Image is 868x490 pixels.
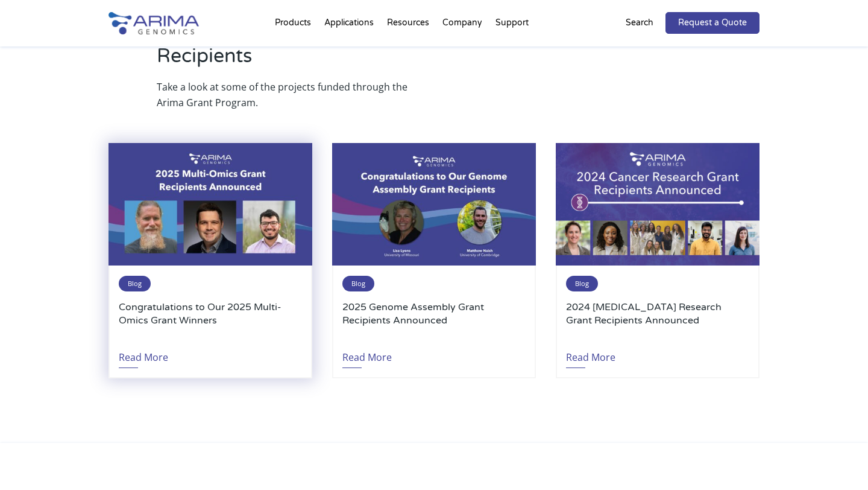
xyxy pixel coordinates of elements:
img: genome-assembly-grant-2025-1-500x300.jpg [332,143,536,266]
a: Request a Quote [665,12,759,34]
a: Read More [342,340,392,368]
span: Blog [342,276,374,291]
a: Congratulations to Our 2025 Multi-Omics Grant Winners [119,301,302,340]
a: Read More [566,340,615,368]
span: Blog [566,276,598,291]
img: 2024-Cancer-Research-Grant-Recipients-500x300.jpg [556,143,759,266]
a: 2024 [MEDICAL_DATA] Research Grant Recipients Announced [566,301,749,340]
img: 2025-multi-omics-grant-winners-500x300.jpg [108,143,312,266]
p: Take a look at some of the projects funded through the Arima Grant Program. [157,79,416,110]
span: Blog [119,276,151,291]
a: 2025 Genome Assembly Grant Recipients Announced [342,301,526,340]
img: Arima-Genomics-logo [108,12,199,34]
a: Read More [119,340,168,368]
p: Search [626,15,653,31]
h2: Meet Our Past Grant Recipients [157,16,416,79]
